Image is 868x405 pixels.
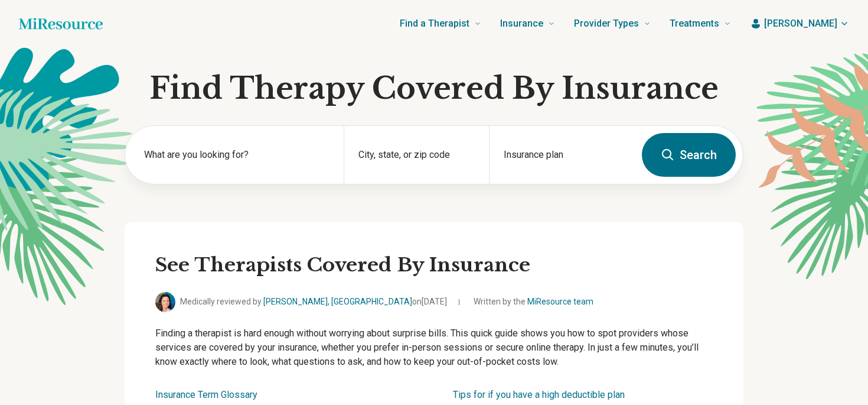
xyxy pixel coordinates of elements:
[412,297,447,306] span: on [DATE]
[670,15,719,32] span: Treatments
[764,17,837,31] span: [PERSON_NAME]
[180,296,447,308] span: Medically reviewed by
[574,15,639,32] span: Provider Types
[527,297,593,306] a: MiResource team
[144,148,329,162] label: What are you looking for?
[19,12,103,35] a: Home page
[155,253,713,278] h2: See Therapists Covered By Insurance
[155,389,257,400] a: Insurance Term Glossary
[453,389,625,400] a: Tips for if you have a high deductible plan
[642,133,736,177] button: Search
[750,17,849,31] button: [PERSON_NAME]
[474,296,593,308] span: Written by the
[263,297,412,306] a: [PERSON_NAME], [GEOGRAPHIC_DATA]
[125,71,743,106] h1: Find Therapy Covered By Insurance
[155,326,713,369] p: Finding a therapist is hard enough without worrying about surprise bills. This quick guide shows ...
[500,15,543,32] span: Insurance
[400,15,469,32] span: Find a Therapist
